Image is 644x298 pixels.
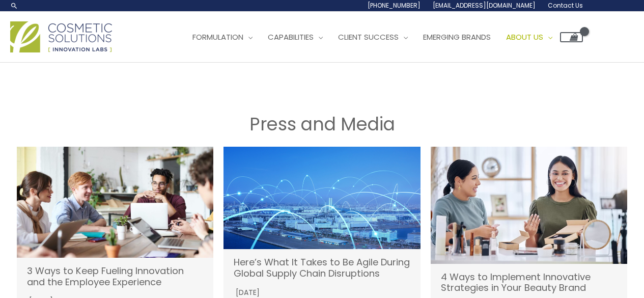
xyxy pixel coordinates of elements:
[330,22,415,52] a: Client Success
[415,22,498,52] a: Emerging Brands
[260,22,330,52] a: Capabilities
[368,1,421,10] span: [PHONE_NUMBER]
[506,32,543,42] span: About Us
[268,32,314,42] span: Capabilities
[177,22,583,52] nav: Site Navigation
[423,32,491,42] span: Emerging Brands
[548,1,583,10] span: Contact Us
[441,270,591,294] a: 4 Ways to Implement Innovative Strategies in Your Beauty Brand
[433,1,536,10] span: [EMAIL_ADDRESS][DOMAIN_NAME]
[17,147,214,257] img: 3 Ways to Keep Fueling Innovation and the Employee Experience
[192,32,243,42] span: Formulation
[17,112,628,137] h1: Press and Media
[27,264,184,288] a: 3 Ways to Keep Fueling Innovation and the Employee Experience
[10,21,112,52] img: Cosmetic Solutions Logo
[185,22,260,52] a: Formulation
[498,22,560,52] a: About Us
[560,32,583,42] a: View Shopping Cart, empty
[338,32,399,42] span: Client Success
[234,256,410,280] a: Here’s What It Takes to Be Agile During Global Supply Chain Disruptions
[10,2,18,10] a: Search icon link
